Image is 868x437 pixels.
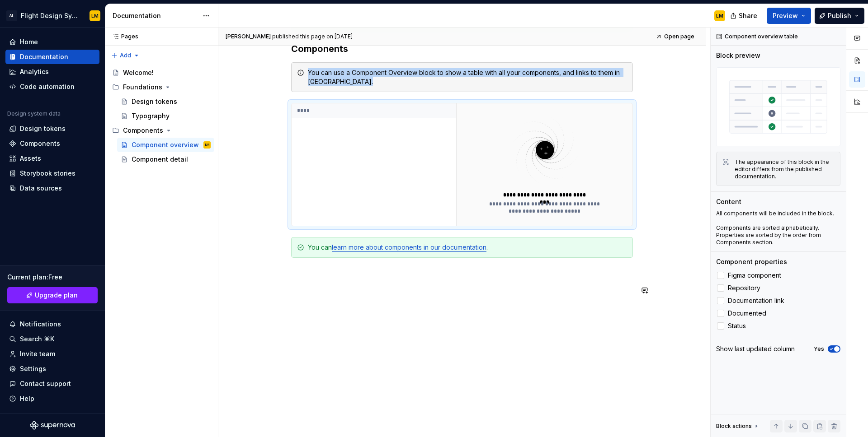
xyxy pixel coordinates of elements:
[664,33,694,40] span: Open page
[332,243,486,251] a: learn more about components in our documentation
[5,35,99,49] a: Home
[716,224,840,246] p: Components are sorted alphabetically. Properties are sorted by the order from Components section.
[815,8,864,24] button: Publish
[117,94,214,109] a: Design tokens
[108,80,214,94] div: Foundations
[20,364,46,373] div: Settings
[20,154,41,163] div: Assets
[735,158,835,180] div: The appearance of this block in the editor differs from the published documentation.
[132,97,177,106] div: Design tokens
[205,140,209,149] div: LM
[132,140,199,149] div: Component overview
[272,33,353,40] div: published this page on [DATE]
[5,121,99,136] a: Design tokens
[123,126,163,135] div: Components
[5,332,99,346] button: Search ⌘K
[5,377,99,391] button: Contact support
[20,335,54,344] div: Search ⌘K
[6,10,17,21] div: AL
[5,347,99,361] a: Invite team
[5,65,99,79] a: Analytics
[653,30,698,43] a: Open page
[716,344,795,353] div: Show last updated column
[132,155,188,164] div: Component detail
[739,11,757,20] span: Share
[108,65,214,80] a: Welcome!
[728,322,746,330] span: Status
[726,8,763,24] button: Share
[728,284,760,292] span: Repository
[20,169,75,178] div: Storybook stories
[91,12,99,19] div: LM
[5,136,99,151] a: Components
[2,6,103,25] button: ALFlight Design SystemLM
[108,65,214,167] div: Page tree
[20,67,49,76] div: Analytics
[728,310,766,317] span: Documented
[308,68,627,86] div: You can use a Component Overview block to show a table with all your components, and links to the...
[5,50,99,64] a: Documentation
[20,349,55,358] div: Invite team
[117,138,214,152] a: Component overviewLM
[7,273,98,282] div: Current plan : Free
[20,320,61,329] div: Notifications
[5,166,99,181] a: Storybook stories
[20,52,68,61] div: Documentation
[20,139,60,148] div: Components
[716,420,760,432] div: Block actions
[30,421,75,430] svg: Supernova Logo
[20,184,62,193] div: Data sources
[716,210,840,217] p: All components will be included in the block.
[716,423,752,430] div: Block actions
[117,152,214,167] a: Component detail
[108,33,138,40] div: Pages
[814,345,824,353] label: Yes
[20,37,38,46] div: Home
[226,33,271,40] span: [PERSON_NAME]
[308,243,627,252] div: You can .
[5,151,99,166] a: Assets
[20,124,66,133] div: Design tokens
[716,12,723,19] div: LM
[20,379,71,388] div: Contact support
[728,297,784,304] span: Documentation link
[828,11,851,20] span: Publish
[728,272,781,279] span: Figma component
[716,257,787,266] div: Component properties
[5,79,99,94] a: Code automation
[108,49,142,62] button: Add
[117,109,214,123] a: Typography
[132,112,170,121] div: Typography
[7,110,61,117] div: Design system data
[767,8,811,24] button: Preview
[5,181,99,195] a: Data sources
[123,83,162,92] div: Foundations
[20,394,34,403] div: Help
[773,11,798,20] span: Preview
[716,51,760,60] div: Block preview
[113,11,198,20] div: Documentation
[7,287,98,303] button: Upgrade plan
[5,362,99,376] a: Settings
[35,291,78,300] span: Upgrade plan
[716,197,741,206] div: Content
[5,391,99,406] button: Help
[21,11,79,20] div: Flight Design System
[123,68,154,77] div: Welcome!
[5,317,99,331] button: Notifications
[120,52,131,59] span: Add
[291,42,633,55] h3: Components
[108,123,214,138] div: Components
[20,82,75,91] div: Code automation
